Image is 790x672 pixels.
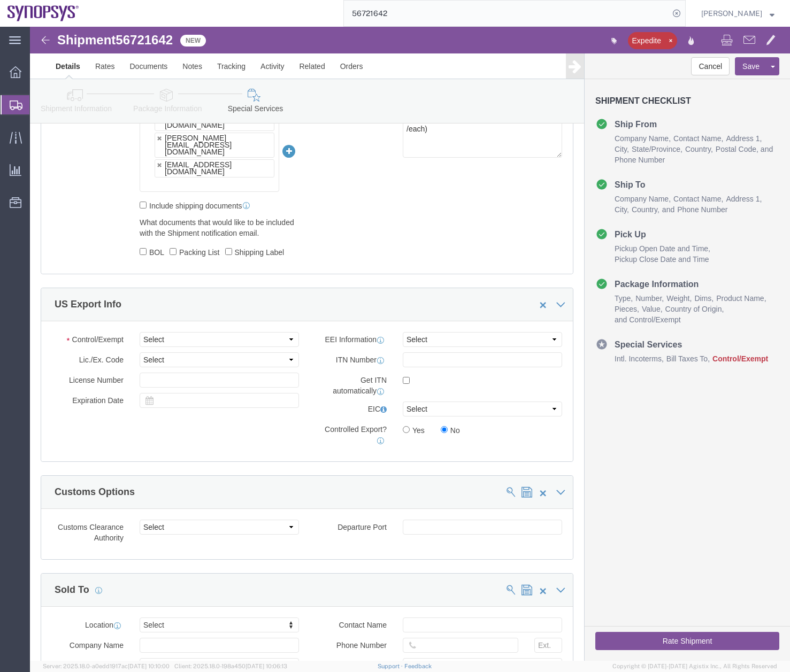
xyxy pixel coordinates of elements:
a: Feedback [404,663,432,669]
span: [DATE] 10:10:00 [128,663,170,669]
input: Search for shipment number, reference number [344,1,669,26]
a: Support [378,663,404,669]
span: Client: 2025.18.0-198a450 [174,663,287,669]
span: Server: 2025.18.0-a0edd1917ac [43,663,170,669]
span: Zach Anderson [701,7,762,19]
button: [PERSON_NAME] [701,7,775,20]
img: logo [7,5,79,21]
span: Copyright © [DATE]-[DATE] Agistix Inc., All Rights Reserved [612,662,777,671]
iframe: FS Legacy Container [30,27,790,661]
span: [DATE] 10:06:13 [246,663,287,669]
